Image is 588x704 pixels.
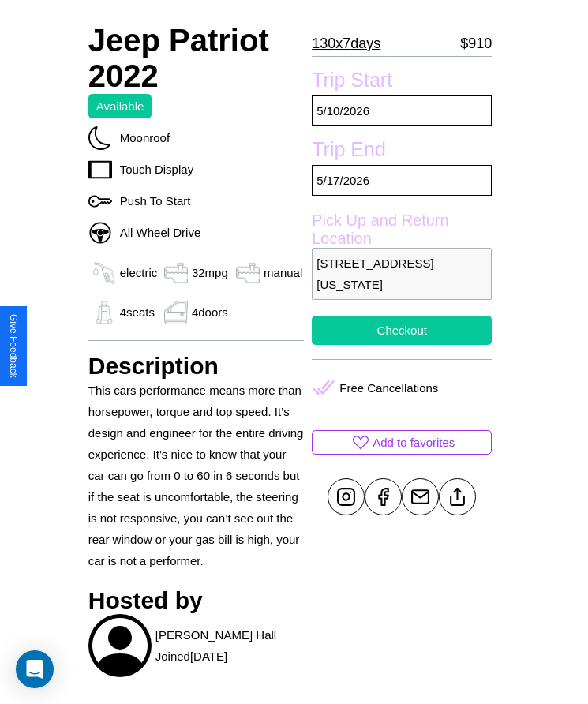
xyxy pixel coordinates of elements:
[264,262,302,283] p: manual
[192,262,228,283] p: 32 mpg
[192,301,228,323] p: 4 doors
[312,248,492,300] p: [STREET_ADDRESS][US_STATE]
[112,222,201,243] p: All Wheel Drive
[232,261,264,285] img: gas
[16,650,54,688] div: Open Intercom Messenger
[155,646,227,667] p: Joined [DATE]
[112,159,193,180] p: Touch Display
[373,432,455,453] p: Add to favorites
[88,353,305,380] h3: Description
[312,31,380,56] p: 130 x 7 days
[155,624,276,646] p: [PERSON_NAME] Hall
[312,69,492,95] label: Trip Start
[312,95,492,126] p: 5 / 10 / 2026
[8,314,19,378] div: Give Feedback
[460,31,492,56] p: $ 910
[312,430,492,455] button: Add to favorites
[160,301,192,324] img: gas
[112,127,170,148] p: Moonroof
[312,316,492,345] button: Checkout
[120,262,158,283] p: electric
[312,138,492,165] label: Trip End
[120,301,155,323] p: 4 seats
[88,261,120,285] img: gas
[88,380,305,571] p: This cars performance means more than horsepower, torque and top speed. It’s design and engineer ...
[112,190,191,212] p: Push To Start
[160,261,192,285] img: gas
[88,23,305,94] h2: Jeep Patriot 2022
[339,377,438,399] p: Free Cancellations
[88,587,305,614] h3: Hosted by
[312,212,492,248] label: Pick Up and Return Location
[96,95,144,117] p: Available
[312,165,492,196] p: 5 / 17 / 2026
[88,301,120,324] img: gas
